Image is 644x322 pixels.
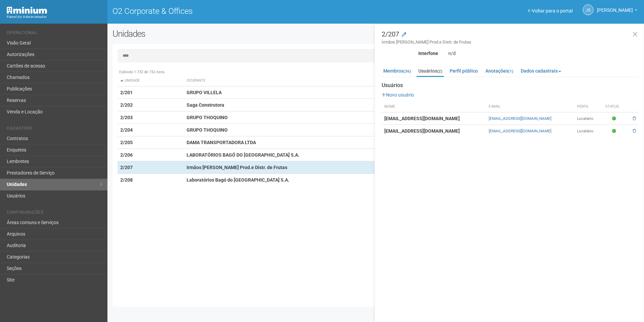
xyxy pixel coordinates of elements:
[404,69,411,74] small: (36)
[120,115,133,120] strong: 2/203
[519,66,563,76] a: Dados cadastrais
[382,101,486,112] th: Nome
[489,129,551,133] a: [EMAIL_ADDRESS][DOMAIN_NAME]
[597,1,633,13] span: Jeferson Souza
[486,101,574,112] th: E-mail
[120,127,133,133] strong: 2/204
[382,66,413,76] a: Membros(36)
[118,75,184,86] th: Unidade: activate to sort column descending
[382,31,639,45] h3: 2/207
[120,140,133,145] strong: 2/205
[382,39,639,45] small: Irmãos [PERSON_NAME] Prod.e Distr. de Frutas
[417,66,444,77] a: Usuários(2)
[402,31,406,38] a: Modificar a unidade
[187,140,256,145] strong: DAMA TRANSPORTADORA LTDA
[382,92,414,98] a: Novo usuário
[603,101,627,112] th: Status
[187,127,228,133] strong: GRUPO THOQUINO
[120,165,133,170] strong: 2/207
[448,66,480,76] a: Perfil público
[187,115,228,120] strong: GRUPO THOQUINO
[528,8,573,14] a: Voltar para o portal
[120,152,133,158] strong: 2/206
[484,66,515,76] a: Anotações(1)
[187,165,287,170] strong: Irmãos [PERSON_NAME] Prod.e Distr. de Frutas
[120,177,133,183] strong: 2/208
[574,112,603,125] td: Locatário
[508,69,513,74] small: (1)
[612,128,618,134] span: Ativo
[384,116,460,121] strong: [EMAIL_ADDRESS][DOMAIN_NAME]
[574,101,603,112] th: Perfil
[583,4,593,15] a: JS
[187,102,224,108] strong: Saga Construtora
[612,116,618,122] span: Ativo
[7,126,102,133] li: Cadastros
[377,50,443,56] div: Interfone
[112,29,326,39] h2: Unidades
[187,152,299,158] strong: LABORATÓRIOS BAGÓ DO [GEOGRAPHIC_DATA] S.A.
[112,7,371,16] h1: O2 Corporate & Offices
[184,75,412,86] th: Ocupante: activate to sort column ascending
[187,177,289,183] strong: Laboratórios Bagó do [GEOGRAPHIC_DATA] S.A.
[7,30,102,37] li: Operacional
[384,128,460,134] strong: [EMAIL_ADDRESS][DOMAIN_NAME]
[7,14,102,20] div: Painel do Administrador
[187,90,222,95] strong: GRUPO VILLELA
[120,90,133,95] strong: 2/201
[118,69,634,75] div: Exibindo 1-732 de 732 itens
[7,7,47,14] img: Minium
[489,116,551,121] a: [EMAIL_ADDRESS][DOMAIN_NAME]
[7,210,102,217] li: Configurações
[574,125,603,137] td: Locatário
[437,69,442,74] small: (2)
[443,50,644,56] div: n/d
[597,8,637,14] a: [PERSON_NAME]
[382,82,639,88] strong: Usuários
[120,102,133,108] strong: 2/202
